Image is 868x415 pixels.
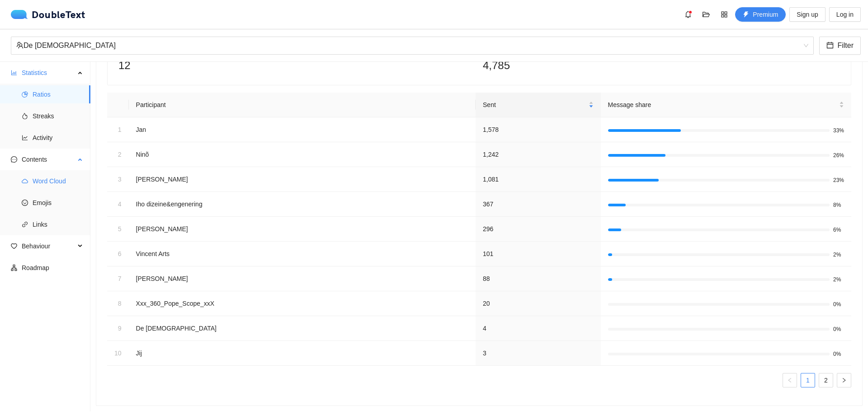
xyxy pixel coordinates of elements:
span: Log in [836,9,854,19]
span: Ratios [33,85,83,103]
button: calendarFilter [819,37,861,55]
button: thunderboltPremium [735,7,786,22]
span: 33% [833,128,844,133]
li: 1 [801,373,815,387]
span: Word Cloud [33,172,83,190]
div: 5 [114,224,122,234]
button: left [783,373,797,387]
span: pie-chart [22,91,28,98]
li: Previous Page [783,373,797,387]
span: left [787,378,793,383]
span: Filter [837,40,854,51]
td: 1,081 [476,167,601,192]
a: 1 [801,373,815,387]
div: 9 [114,323,122,333]
a: 2 [819,373,833,387]
img: logo [11,10,32,19]
div: 6 [114,249,122,259]
td: Xxx_360_Pope_Scope_xxX [129,291,476,316]
span: line-chart [22,135,28,141]
span: thunderbolt [743,11,749,19]
span: folder-open [699,11,713,18]
td: Vincent Arts [129,242,476,266]
td: 296 [476,217,601,242]
th: Message share [601,93,851,117]
span: heart [11,243,17,249]
span: Message share [608,100,837,110]
span: Sign up [797,9,818,19]
span: 8% [833,202,844,208]
td: Iho dizeine&engenering [129,192,476,217]
div: 4 [114,199,122,209]
span: Links [33,215,83,233]
span: 26% [833,153,844,158]
td: 1,242 [476,142,601,167]
span: Streaks [33,107,83,125]
span: cloud [22,178,28,184]
span: 2% [833,277,844,282]
li: Next Page [837,373,851,387]
span: 0% [833,302,844,307]
td: [PERSON_NAME] [129,217,476,242]
div: 1 [114,125,122,135]
span: team [16,42,24,49]
td: 88 [476,266,601,291]
span: appstore [717,11,731,18]
td: ‎Jij [129,341,476,366]
span: bar-chart [11,70,17,76]
button: folder-open [699,7,713,22]
span: 0% [833,351,844,357]
div: De [DEMOGRAPHIC_DATA] [16,37,800,54]
div: DoubleText [11,10,85,19]
button: bell [681,7,695,22]
div: Participant [134,100,470,110]
span: right [841,378,847,383]
a: logoDoubleText [11,10,85,19]
button: appstore [717,7,731,22]
span: 2% [833,252,844,257]
td: 4 [476,316,601,341]
span: apartment [11,265,17,271]
span: Activity [33,129,83,147]
div: 2 [114,149,122,159]
td: Ninõ [129,142,476,167]
li: 2 [819,373,833,387]
td: [PERSON_NAME] [129,167,476,192]
div: 10 [114,348,122,358]
span: Roadmap [22,259,83,277]
span: 6% [833,227,844,233]
span: smile [22,200,28,206]
button: Sign up [789,7,825,22]
div: 8 [114,298,122,308]
span: 23% [833,177,844,183]
span: calendar [826,42,834,50]
td: Jan [129,117,476,142]
span: Emojis [33,194,83,212]
td: 101 [476,242,601,266]
td: De [DEMOGRAPHIC_DATA] [129,316,476,341]
span: 4,785 [483,59,510,71]
td: 1,578 [476,117,601,142]
span: bell [681,11,695,18]
span: Premium [753,9,778,19]
td: 3 [476,341,601,366]
span: De Hexagooners [16,37,808,54]
span: Behaviour [22,237,75,255]
span: Statistics [22,64,75,82]
span: Sent [483,100,587,110]
span: fire [22,113,28,119]
td: [PERSON_NAME] [129,266,476,291]
span: 0% [833,326,844,332]
td: 20 [476,291,601,316]
span: 12 [118,59,131,71]
span: link [22,221,28,228]
span: Contents [22,150,75,168]
button: Log in [829,7,861,22]
td: 367 [476,192,601,217]
div: 7 [114,274,122,284]
button: right [837,373,851,387]
div: 3 [114,174,122,184]
span: message [11,156,17,163]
